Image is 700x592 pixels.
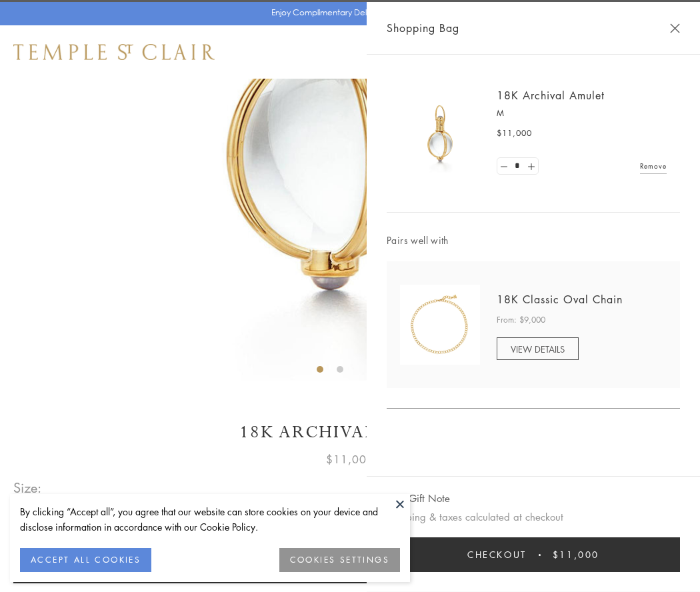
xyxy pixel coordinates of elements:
[497,127,532,140] span: $11,000
[497,292,623,307] a: 18K Classic Oval Chain
[387,490,450,507] button: Add Gift Note
[387,537,680,572] button: Checkout $11,000
[497,337,579,360] a: VIEW DETAILS
[271,6,423,19] p: Enjoy Complimentary Delivery & Returns
[387,509,680,525] p: Shipping & taxes calculated at checkout
[467,547,527,562] span: Checkout
[13,44,215,60] img: Temple St. Clair
[13,477,43,499] span: Size:
[326,451,374,468] span: $11,000
[497,313,545,327] span: From: $9,000
[20,504,400,535] div: By clicking “Accept all”, you agree that our website can store cookies on your device and disclos...
[670,23,680,33] button: Close Shopping Bag
[497,107,667,120] p: M
[497,158,511,175] a: Set quantity to 0
[511,343,565,355] span: VIEW DETAILS
[553,547,599,562] span: $11,000
[640,159,667,173] a: Remove
[387,233,680,248] span: Pairs well with
[497,88,605,103] a: 18K Archival Amulet
[20,548,151,572] button: ACCEPT ALL COOKIES
[400,285,480,365] img: N88865-OV18
[13,421,687,444] h1: 18K Archival Amulet
[279,548,400,572] button: COOKIES SETTINGS
[524,158,537,175] a: Set quantity to 2
[400,93,480,173] img: 18K Archival Amulet
[387,19,459,37] span: Shopping Bag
